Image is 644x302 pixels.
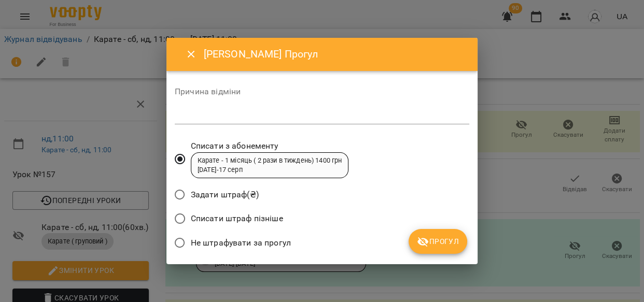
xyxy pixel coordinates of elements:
[175,88,469,96] label: Причина відміни
[191,237,291,249] span: Не штрафувати за прогул
[191,140,349,152] span: Списати з абонементу
[191,212,283,225] span: Списати штраф пізніше
[179,42,204,67] button: Close
[417,235,459,248] span: Прогул
[204,46,465,62] h6: [PERSON_NAME] Прогул
[409,229,467,254] button: Прогул
[198,156,342,175] div: Карате - 1 місяць ( 2 рази в тиждень) 1400 грн [DATE] - 17 серп
[191,189,259,201] span: Задати штраф(₴)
